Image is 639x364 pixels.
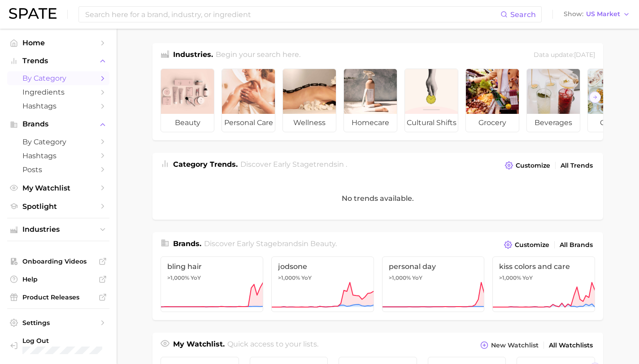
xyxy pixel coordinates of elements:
[7,71,109,85] a: by Category
[502,238,552,251] button: Customize
[7,135,109,149] a: by Category
[389,274,411,281] span: >1,000%
[7,54,109,68] button: Trends
[7,255,109,268] a: Onboarding Videos
[561,162,593,169] span: All Trends
[382,256,485,312] a: personal day>1,000% YoY
[561,9,632,20] button: ShowUS Market
[173,239,201,248] span: Brands .
[22,39,94,47] span: Home
[510,10,536,19] span: Search
[22,337,102,345] span: Log Out
[22,88,94,96] span: Ingredients
[389,262,478,271] span: personal day
[240,160,347,169] span: Discover Early Stage trends in .
[564,12,583,17] span: Show
[22,202,94,211] span: Spotlight
[204,239,337,248] span: Discover Early Stage brands in .
[560,241,593,249] span: All Brands
[22,152,94,160] span: Hashtags
[7,117,109,131] button: Brands
[167,274,189,281] span: >1,000%
[22,165,94,174] span: Posts
[526,69,580,132] a: beverages
[222,114,275,132] span: personal care
[7,163,109,177] a: Posts
[405,114,458,132] span: cultural shifts
[173,49,213,61] h1: Industries.
[7,290,109,304] a: Product Releases
[161,69,214,132] a: beauty
[516,162,550,169] span: Customize
[22,57,94,65] span: Trends
[278,274,300,281] span: >1,000%
[283,69,336,132] a: wellness
[7,99,109,113] a: Hashtags
[161,114,214,132] span: beauty
[227,339,318,351] h2: Quick access to your lists.
[22,102,94,110] span: Hashtags
[7,223,109,236] button: Industries
[7,199,109,213] a: Spotlight
[515,241,549,249] span: Customize
[404,69,458,132] a: cultural shifts
[278,262,367,271] span: jodsone
[557,239,595,251] a: All Brands
[465,69,519,132] a: grocery
[478,339,541,351] button: New Watchlist
[492,256,595,312] a: kiss colors and care>1,000% YoY
[466,114,519,132] span: grocery
[301,274,312,282] span: YoY
[503,159,552,172] button: Customize
[343,69,397,132] a: homecare
[22,275,94,283] span: Help
[586,12,620,17] span: US Market
[161,256,263,312] a: bling hair>1,000% YoY
[22,74,94,82] span: by Category
[22,319,94,327] span: Settings
[7,149,109,163] a: Hashtags
[412,274,422,282] span: YoY
[271,256,374,312] a: jodsone>1,000% YoY
[547,339,595,351] a: All Watchlists
[22,120,94,128] span: Brands
[22,257,94,265] span: Onboarding Videos
[173,339,225,351] h1: My Watchlist.
[491,342,539,349] span: New Watchlist
[534,49,595,61] div: Data update: [DATE]
[7,273,109,286] a: Help
[152,177,603,220] div: No trends available.
[499,274,521,281] span: >1,000%
[22,225,94,234] span: Industries
[22,293,94,301] span: Product Releases
[9,8,57,19] img: SPATE
[283,114,336,132] span: wellness
[84,7,500,22] input: Search here for a brand, industry, or ingredient
[7,316,109,329] a: Settings
[167,262,256,271] span: bling hair
[7,334,109,357] a: Log out. Currently logged in with e-mail lhighfill@hunterpr.com.
[191,274,201,282] span: YoY
[558,160,595,172] a: All Trends
[222,69,275,132] a: personal care
[310,239,335,248] span: beauty
[589,91,601,103] button: Scroll Right
[7,181,109,195] a: My Watchlist
[173,160,238,169] span: Category Trends .
[527,114,580,132] span: beverages
[522,274,533,282] span: YoY
[216,49,300,61] h2: Begin your search here.
[22,138,94,146] span: by Category
[344,114,397,132] span: homecare
[7,36,109,50] a: Home
[549,342,593,349] span: All Watchlists
[7,85,109,99] a: Ingredients
[22,184,94,192] span: My Watchlist
[499,262,588,271] span: kiss colors and care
